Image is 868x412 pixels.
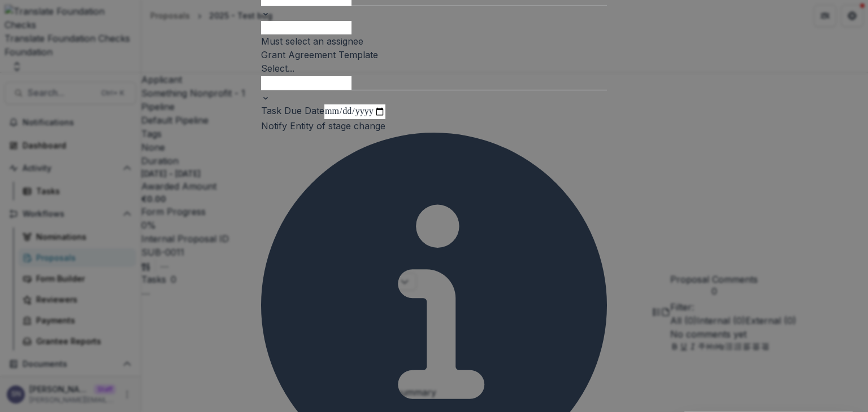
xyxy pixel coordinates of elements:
[261,48,378,62] label: Grant Agreement Template
[261,120,385,132] label: Notify Entity of stage change
[261,34,607,48] div: Must select an assignee
[261,105,324,116] label: Task Due Date
[261,62,607,75] div: Select...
